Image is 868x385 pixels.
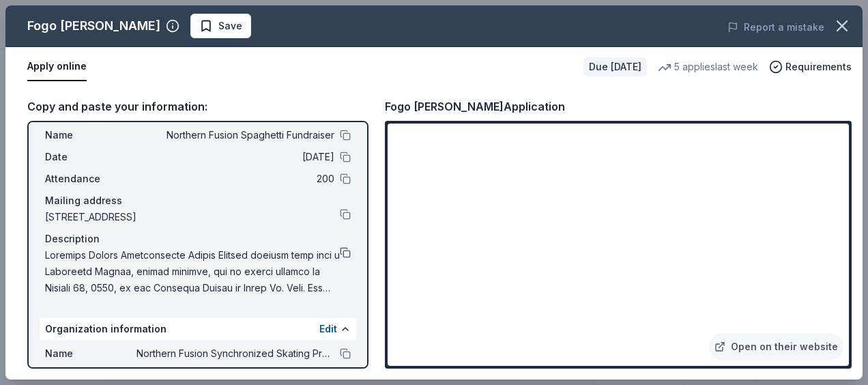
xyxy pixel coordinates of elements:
[40,318,356,340] div: Organization information
[45,149,136,165] span: Date
[27,53,87,81] button: Apply online
[27,98,368,115] div: Copy and paste your information:
[658,59,758,75] div: 5 applies last week
[45,192,351,209] div: Mailing address
[218,18,242,34] span: Save
[45,345,136,362] span: Name
[319,321,337,337] button: Edit
[583,57,647,76] div: Due [DATE]
[27,15,160,37] div: Fogo [PERSON_NAME]
[136,171,334,187] span: 200
[769,59,852,75] button: Requirements
[136,345,334,362] span: Northern Fusion Synchronized Skating Program
[727,19,824,35] button: Report a mistake
[45,127,136,143] span: Name
[45,247,340,296] span: Loremips Dolors Ametconsecte Adipis Elitsed doeiusm temp inci u Laboreetd Magnaa, enimad minimve,...
[45,231,351,247] div: Description
[136,127,334,143] span: Northern Fusion Spaghetti Fundraiser
[190,14,251,38] button: Save
[385,98,565,115] div: Fogo [PERSON_NAME] Application
[785,59,852,75] span: Requirements
[45,209,340,225] span: [STREET_ADDRESS]
[136,149,334,165] span: [DATE]
[45,171,136,187] span: Attendance
[709,333,843,360] a: Open on their website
